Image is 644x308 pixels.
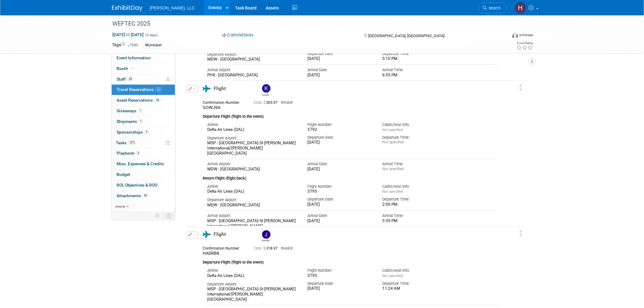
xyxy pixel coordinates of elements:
a: Search [479,3,507,13]
div: Confirmation Number: [203,99,245,105]
div: [DATE] [307,167,373,172]
div: Departure Date: [307,197,373,202]
div: Arrival Date: [307,213,373,219]
div: Arrival Airport: [207,213,298,219]
span: 305.97 [254,100,280,105]
div: Municipal [143,42,163,48]
span: [PERSON_NAME], LLC [150,5,195,10]
a: Budget [112,170,175,180]
span: Attachments [117,193,149,198]
div: Delta Air Lines (DAL) [207,128,298,133]
span: 9 [144,130,149,134]
td: Personalize Event Tab Strip [152,212,163,220]
img: Hannah Mulholland [515,2,526,14]
div: [DATE] [307,140,373,145]
td: Toggle Event Tabs [163,212,175,220]
div: Cabin/Seat Info: [383,268,449,274]
span: Not specified [383,190,403,194]
div: 3795 [307,274,373,279]
div: Confirmation Number: [203,245,245,251]
a: Staff20 [112,74,175,85]
img: ExhibitDay [112,5,142,11]
span: 43 [142,193,149,198]
div: PHX - [GEOGRAPHIC_DATA] [207,73,298,78]
div: Flight Number: [307,268,373,274]
i: Click and drag to move item [520,85,523,91]
div: Airline: [207,184,298,190]
span: 3 [136,151,140,156]
span: 318.97 [254,247,280,251]
span: Search [487,6,501,10]
span: Sponsorships [117,130,149,135]
div: Departure Airport: [207,136,298,141]
div: Airline: [207,268,298,274]
span: Giveaways [117,108,142,113]
div: Flight Number: [307,122,373,128]
div: In-Person [519,33,534,37]
span: Tasks [116,140,136,145]
span: Misc. Expenses & Credits [117,161,164,166]
span: to [125,32,131,37]
a: Playbook3 [112,148,175,159]
div: MDW - [GEOGRAPHIC_DATA] [207,57,298,62]
span: HADRB8 [203,251,219,256]
div: MDW - [GEOGRAPHIC_DATA] [207,203,298,208]
div: MSP - [GEOGRAPHIC_DATA]-St [PERSON_NAME] International/[PERSON_NAME][GEOGRAPHIC_DATA] [207,219,298,234]
span: Not specified [383,274,403,278]
span: Shipments [117,119,143,124]
div: Departure Date: [307,135,373,141]
div: Departure Flight (flight to the event) [203,110,499,120]
span: Event Information [117,55,151,60]
i: Booth reservation complete [131,67,134,70]
span: 1 [138,108,142,113]
span: Potential Scheduling Conflict -- at least one attendee is tagged in another overlapping event. [166,77,170,82]
div: Event Rating [517,42,533,45]
span: Booth [117,66,135,71]
a: Shipments1 [112,117,175,127]
div: Departure Time: [383,51,449,57]
span: Flight [214,86,226,91]
div: Jeremiah Wojciechowski [261,230,271,242]
a: Booth [112,64,175,74]
div: Departure Airport: [207,52,298,57]
a: Edit [128,43,138,47]
a: Invoice [281,247,293,251]
a: Misc. Expenses & Credits [112,159,175,169]
div: Delta Air Lines (DAL) [207,189,298,194]
div: WEFTEC 2025 [110,18,498,29]
a: Giveaways1 [112,106,175,116]
div: Jeremiah Wojciechowski [262,239,270,242]
span: 18 [154,98,160,103]
div: MSP - [GEOGRAPHIC_DATA]-St [PERSON_NAME] International/[PERSON_NAME][GEOGRAPHIC_DATA] [207,141,298,156]
div: [DATE] [307,202,373,208]
div: 3795 [307,189,373,194]
span: Travel Reservations [117,87,161,92]
div: Return Flight (flight back) [203,172,499,182]
div: Departure Time: [383,197,449,202]
img: Karissa Krueger [262,84,271,93]
div: Delta Air Lines (DAL) [207,274,298,279]
div: Karissa Krueger [261,84,271,96]
span: 20 [127,77,133,81]
span: [DATE] [DATE] [112,32,144,37]
div: 3:39 PM [383,219,449,224]
a: Asset Reservations18 [112,95,175,106]
div: Cabin/Seat Info: [383,184,449,190]
span: 1 [138,119,143,124]
a: ROI, Objectives & ROO [112,180,175,191]
span: Budget [117,172,130,177]
span: GOWJ9A [203,105,220,110]
div: Departure Airport: [207,282,298,287]
div: Departure Time: [383,135,449,141]
a: Sponsorships9 [112,127,175,138]
td: Tags [112,42,138,49]
div: Arrival Date: [307,67,373,73]
div: [DATE] [307,73,373,78]
button: Committed [220,32,256,38]
span: ROI, Objectives & ROO [117,183,157,187]
span: Staff [117,77,133,82]
div: Event Format [471,32,534,41]
div: Not specified [383,167,449,172]
div: [DATE] [307,286,373,292]
a: Tasks37% [112,138,175,148]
